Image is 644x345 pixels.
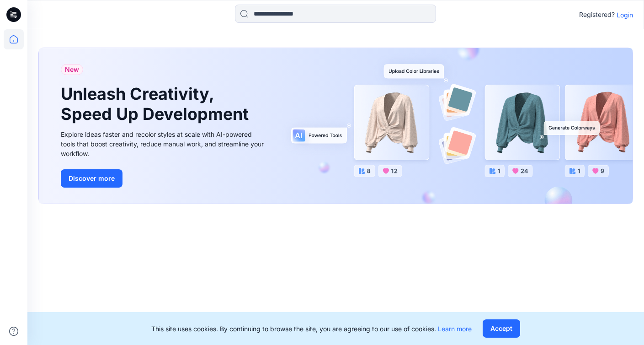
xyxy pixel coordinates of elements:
[61,169,122,188] button: Discover more
[65,64,79,75] span: New
[61,129,266,158] div: Explore ideas faster and recolor styles at scale with AI-powered tools that boost creativity, red...
[579,9,615,20] p: Registered?
[438,325,472,333] a: Learn more
[151,324,472,334] p: This site uses cookies. By continuing to browse the site, you are agreeing to our use of cookies.
[483,319,520,338] button: Accept
[61,169,266,188] a: Discover more
[61,84,253,124] h1: Unleash Creativity, Speed Up Development
[617,10,633,20] p: Login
